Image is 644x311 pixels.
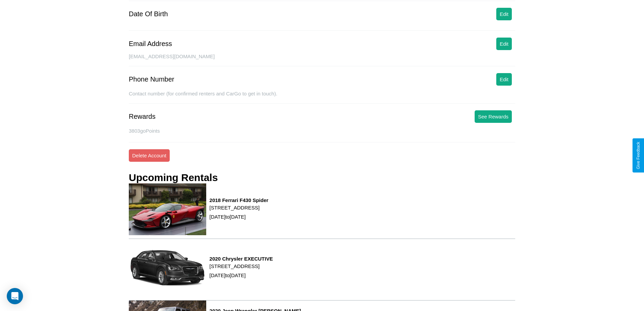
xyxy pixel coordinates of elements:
[210,271,273,280] p: [DATE] to [DATE]
[210,203,268,212] p: [STREET_ADDRESS]
[636,142,641,169] div: Give Feedback
[129,149,170,162] button: Delete Account
[129,113,156,120] div: Rewards
[129,239,206,297] img: rental
[210,256,273,262] h3: 2020 Chrysler EXECUTIVE
[129,172,218,183] h3: Upcoming Rentals
[210,212,268,221] p: [DATE] to [DATE]
[496,73,512,86] button: Edit
[210,262,273,271] p: [STREET_ADDRESS]
[129,183,206,235] img: rental
[496,38,512,50] button: Edit
[129,91,515,104] div: Contact number (for confirmed renters and CarGo to get in touch).
[129,10,168,18] div: Date Of Birth
[496,8,512,20] button: Edit
[129,40,172,48] div: Email Address
[129,53,515,66] div: [EMAIL_ADDRESS][DOMAIN_NAME]
[475,110,512,123] button: See Rewards
[129,126,515,135] p: 3803 goPoints
[129,75,174,83] div: Phone Number
[7,288,23,304] div: Open Intercom Messenger
[210,197,268,203] h3: 2018 Ferrari F430 Spider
